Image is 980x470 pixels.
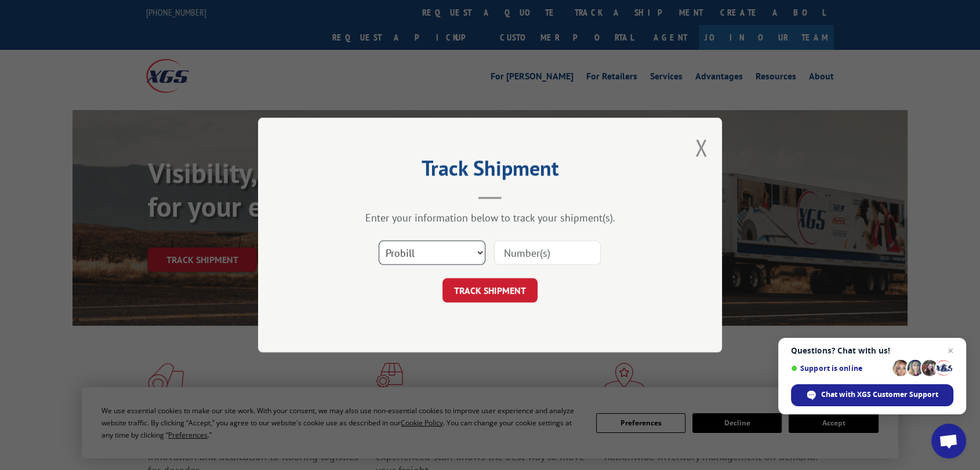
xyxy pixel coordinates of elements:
div: Open chat [931,424,966,458]
div: Enter your information below to track your shipment(s). [316,211,664,224]
span: Support is online [791,364,888,373]
span: Questions? Chat with us! [791,346,953,355]
div: Chat with XGS Customer Support [791,384,953,406]
button: TRACK SHIPMENT [442,278,538,303]
span: Chat with XGS Customer Support [821,389,938,400]
button: Close modal [695,132,707,163]
input: Number(s) [494,241,601,265]
span: Close chat [943,344,957,358]
h2: Track Shipment [316,160,664,182]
